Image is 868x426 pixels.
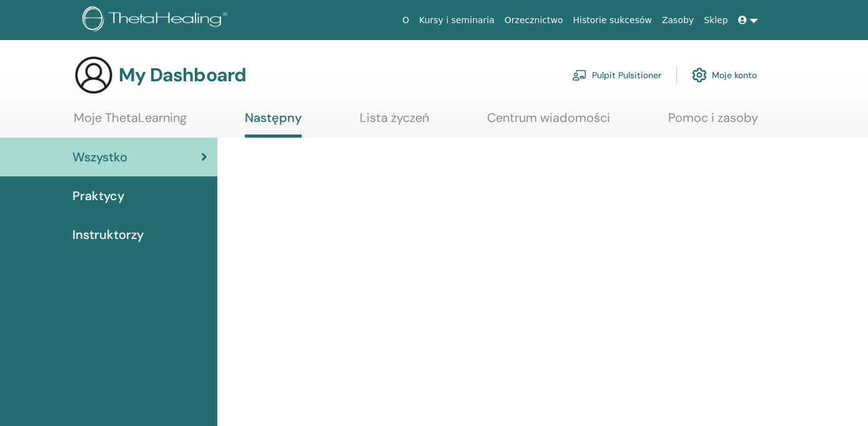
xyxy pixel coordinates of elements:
[72,148,127,166] span: Wszystko
[119,64,246,86] h3: My Dashboard
[572,69,587,81] img: chalkboard-teacher.svg
[500,9,568,32] a: Orzecznictwo
[568,9,657,32] a: Historie sukcesów
[692,61,757,89] a: Moje konto
[414,9,500,32] a: Kursy i seminaria
[74,110,187,134] a: Moje ThetaLearning
[699,9,732,32] a: Sklep
[245,110,302,138] a: Następny
[657,9,699,32] a: Zasoby
[360,110,429,134] a: Lista życzeń
[397,9,414,32] a: O
[72,186,124,205] span: Praktycy
[82,6,232,34] img: logo.png
[72,225,144,244] span: Instruktorzy
[572,61,661,89] a: Pulpit Pulsitioner
[668,110,758,134] a: Pomoc i zasoby
[692,64,707,86] img: cog.svg
[74,55,114,95] img: generic-user-icon.jpg
[487,110,610,134] a: Centrum wiadomości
